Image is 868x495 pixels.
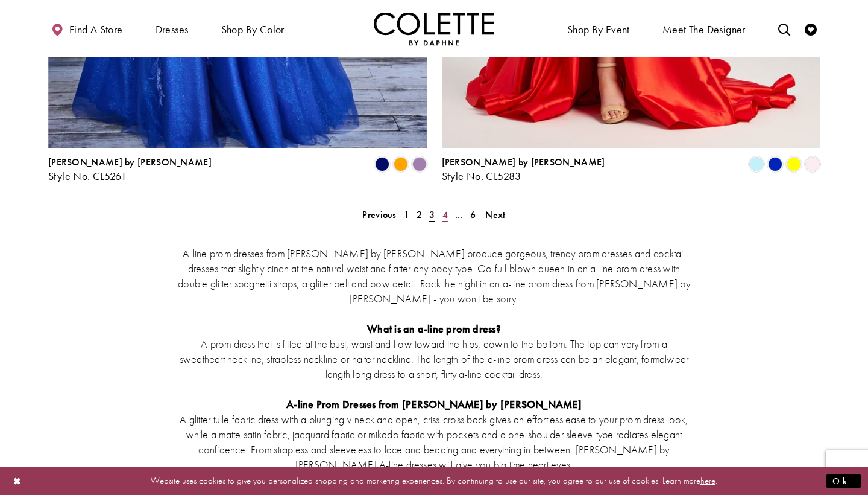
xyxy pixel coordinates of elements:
[362,208,396,221] span: Previous
[417,208,422,221] span: 2
[485,208,505,221] span: Next
[439,206,451,223] a: 4
[749,157,764,171] i: Light Blue
[374,12,494,45] a: Visit Home Page
[426,206,438,223] span: Current page
[400,206,413,223] a: 1
[221,24,285,36] span: Shop by color
[451,206,467,223] a: ...
[178,412,690,472] p: A glitter tulle fabric dress with a plunging v-neck and open, criss-cross back gives an effortles...
[455,208,463,221] span: ...
[178,336,690,382] p: A prom dress that is fitted at the bust, waist and flow toward the hips, down to the bottom. The ...
[768,157,782,171] i: Royal Blue
[375,157,389,171] i: Sapphire
[805,157,820,171] i: Light Pink
[394,157,408,171] i: Orange
[442,169,521,183] span: Style No. CL5283
[662,24,746,36] span: Meet the designer
[775,12,793,45] a: Toggle search
[787,157,801,171] i: Yellow
[564,12,633,45] span: Shop By Event
[700,474,715,487] a: here
[48,169,127,183] span: Style No. CL5261
[659,12,749,45] a: Meet the designer
[7,470,28,491] button: Close Dialog
[69,24,123,36] span: Find a store
[156,24,189,36] span: Dresses
[802,12,820,45] a: Check Wishlist
[87,473,781,489] p: Website uses cookies to give you personalized shopping and marketing experiences. By continuing t...
[48,156,212,168] span: [PERSON_NAME] by [PERSON_NAME]
[178,246,690,306] p: A-line prom dresses from [PERSON_NAME] by [PERSON_NAME] produce gorgeous, trendy prom dresses and...
[367,322,501,336] strong: What is an a-line prom dress?
[412,157,427,171] i: Amethyst
[442,208,448,221] span: 4
[218,12,288,45] span: Shop by color
[359,206,400,223] a: Prev Page
[429,208,435,221] span: 3
[153,12,192,45] span: Dresses
[470,208,476,221] span: 6
[48,157,212,182] div: Colette by Daphne Style No. CL5261
[413,206,426,223] a: 2
[826,473,861,488] button: Submit Dialog
[482,206,509,223] a: Next Page
[467,206,479,223] a: 6
[286,397,582,411] strong: A-line Prom Dresses from [PERSON_NAME] by [PERSON_NAME]
[374,12,494,45] img: Colette by Daphne
[404,208,409,221] span: 1
[442,156,605,168] span: [PERSON_NAME] by [PERSON_NAME]
[442,157,605,182] div: Colette by Daphne Style No. CL5283
[567,24,630,36] span: Shop By Event
[48,12,125,45] a: Find a store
